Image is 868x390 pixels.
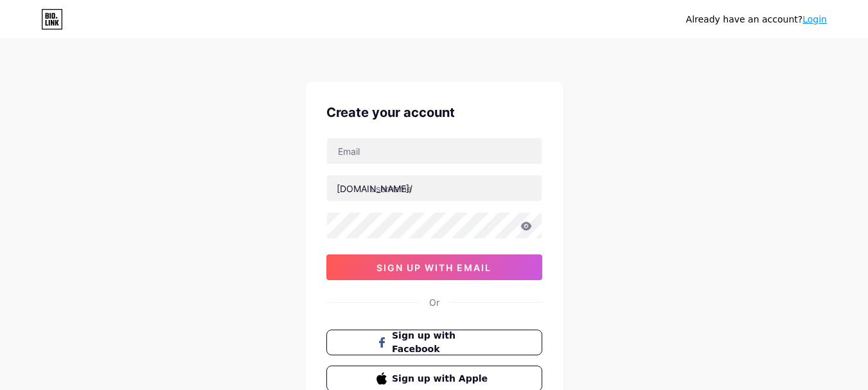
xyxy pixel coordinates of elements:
[326,103,542,122] div: Create your account
[327,138,542,164] input: Email
[326,254,542,280] button: sign up with email
[376,262,492,273] span: sign up with email
[802,14,827,24] a: Login
[327,175,542,201] input: username
[337,182,412,195] div: [DOMAIN_NAME]/
[392,372,492,386] span: Sign up with Apple
[686,13,827,26] div: Already have an account?
[326,330,542,355] button: Sign up with Facebook
[429,296,439,309] div: Or
[392,329,492,356] span: Sign up with Facebook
